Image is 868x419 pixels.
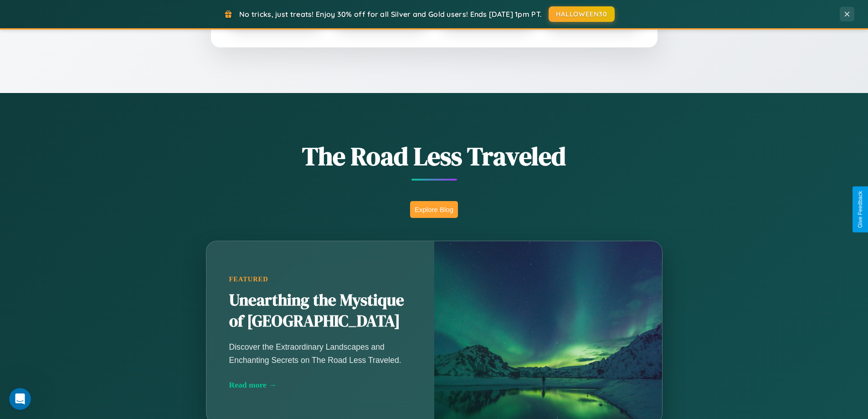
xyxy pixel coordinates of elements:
div: Give Feedback [857,191,863,228]
h2: Unearthing the Mystique of [GEOGRAPHIC_DATA] [229,290,411,332]
h1: The Road Less Traveled [161,139,708,174]
p: Discover the Extraordinary Landscapes and Enchanting Secrets on The Road Less Traveled. [229,341,411,366]
button: Explore Blog [410,201,458,218]
div: Read more → [229,380,411,390]
button: HALLOWEEN30 [549,6,615,22]
span: No tricks, just treats! Enjoy 30% off for all Silver and Gold users! Ends [DATE] 1pm PT. [239,10,542,19]
iframe: Intercom live chat [9,388,31,410]
div: Featured [229,275,411,283]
